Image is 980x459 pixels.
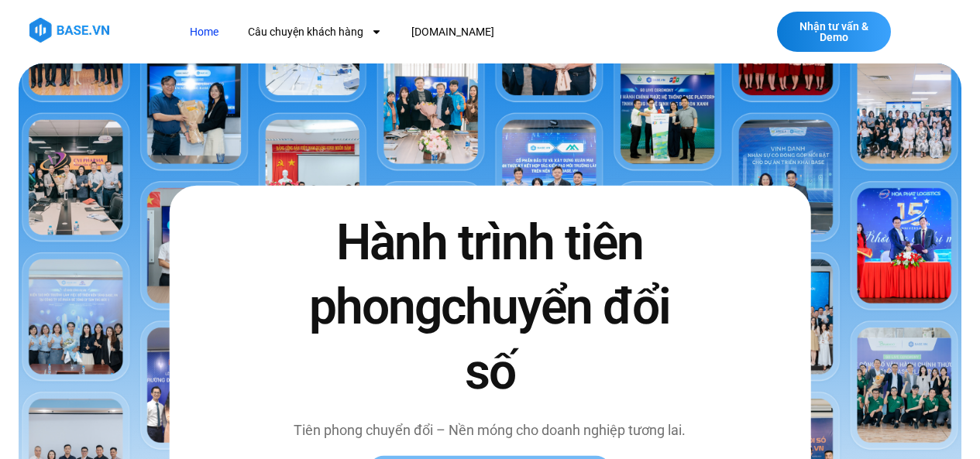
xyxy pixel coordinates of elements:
nav: Menu [178,18,699,46]
h2: Hành trình tiên phong [289,211,692,404]
a: Home [178,18,230,46]
span: chuyển đổi số [441,278,670,400]
span: Nhận tư vấn & Demo [793,21,875,43]
a: Câu chuyện khách hàng [236,18,394,46]
a: [DOMAIN_NAME] [400,18,506,46]
a: Nhận tư vấn & Demo [777,12,891,52]
p: Tiên phong chuyển đổi – Nền móng cho doanh nghiệp tương lai. [289,420,692,440]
